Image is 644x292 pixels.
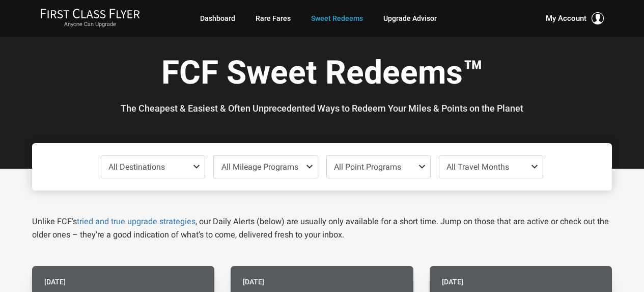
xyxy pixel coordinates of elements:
[546,12,586,24] span: My Account
[32,215,612,242] p: Unlike FCF’s , our Daily Alerts (below) are usually only available for a short time. Jump on thos...
[383,9,437,28] a: Upgrade Advisor
[44,276,66,287] time: [DATE]
[221,162,298,172] span: All Mileage Programs
[546,12,604,24] button: My Account
[40,103,604,114] h3: The Cheapest & Easiest & Often Unprecedented Ways to Redeem Your Miles & Points on the Planet
[334,162,401,172] span: All Point Programs
[108,162,165,172] span: All Destinations
[200,9,235,28] a: Dashboard
[77,217,195,226] a: tried and true upgrade strategies
[40,8,140,19] img: First Class Flyer
[256,9,291,28] a: Rare Fares
[40,8,140,29] a: First Class FlyerAnyone Can Upgrade
[311,9,363,28] a: Sweet Redeems
[40,21,140,28] small: Anyone Can Upgrade
[40,55,604,94] h1: FCF Sweet Redeems™
[446,162,509,172] span: All Travel Months
[243,276,264,287] time: [DATE]
[442,276,463,287] time: [DATE]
